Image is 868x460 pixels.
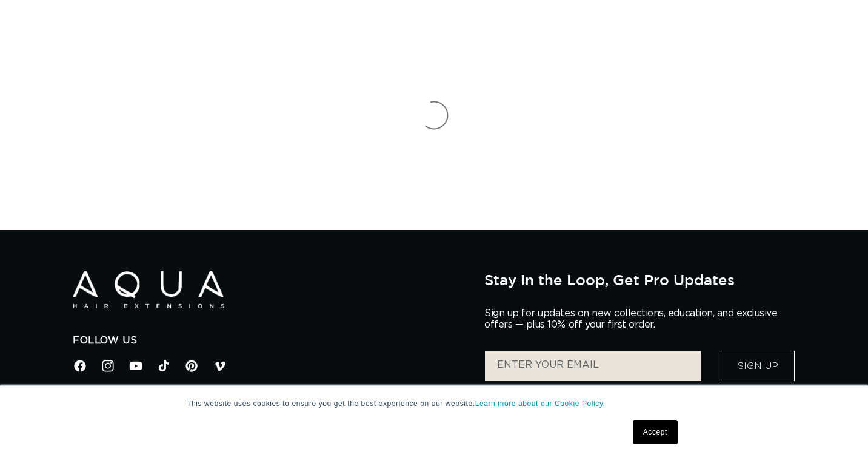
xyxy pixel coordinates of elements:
[721,351,795,381] button: Sign Up
[187,398,681,409] p: This website uses cookies to ensure you get the best experience on our website.
[475,399,606,408] a: Learn more about our Cookie Policy.
[484,308,787,331] p: Sign up for updates on new collections, education, and exclusive offers — plus 10% off your first...
[73,334,466,347] h2: Follow Us
[485,351,701,381] input: ENTER YOUR EMAIL
[484,271,795,288] h2: Stay in the Loop, Get Pro Updates
[73,271,224,308] img: Aqua Hair Extensions
[633,420,678,444] a: Accept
